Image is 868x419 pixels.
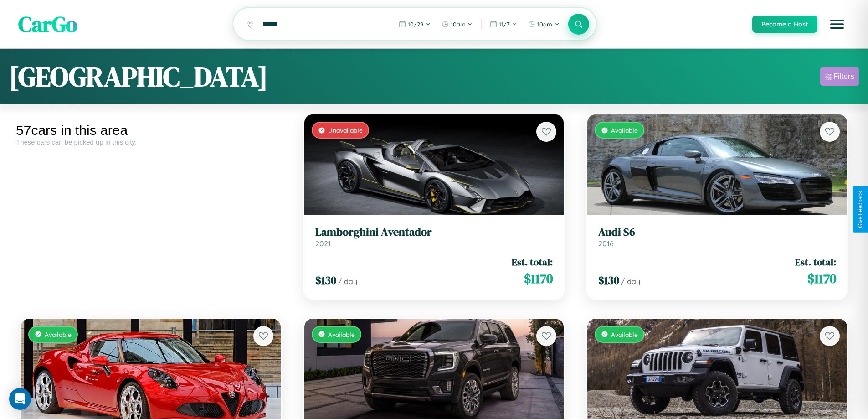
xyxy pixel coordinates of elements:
span: $ 130 [315,273,336,288]
span: Available [611,126,638,134]
button: 10am [437,17,478,31]
span: 10am [537,21,552,28]
span: 10 / 29 [408,21,423,28]
div: Open Intercom Messenger [9,388,31,410]
span: Unavailable [328,126,363,134]
button: 11/7 [485,17,522,31]
button: Become a Host [752,16,817,33]
button: 10/29 [394,17,435,31]
span: / day [338,277,357,286]
h1: [GEOGRAPHIC_DATA] [9,58,268,95]
span: 2021 [315,239,331,248]
div: Filters [833,72,854,81]
h3: Audi S6 [598,226,836,239]
span: Est. total: [795,255,836,269]
span: Est. total: [512,255,553,269]
span: 2016 [598,239,614,248]
span: / day [621,277,640,286]
a: Lamborghini Aventador2021 [315,226,553,248]
span: Available [328,331,355,338]
button: Filters [820,67,859,86]
span: $ 1170 [807,269,836,288]
span: CarGo [18,9,77,39]
a: Audi S62016 [598,226,836,248]
span: $ 130 [598,273,619,288]
span: 11 / 7 [499,21,510,28]
span: $ 1170 [524,269,553,288]
div: These cars can be picked up in this city. [16,138,286,146]
button: Open menu [824,11,850,37]
button: 10am [524,17,564,31]
h3: Lamborghini Aventador [315,226,553,239]
span: 10am [451,21,466,28]
span: Available [45,331,72,338]
div: 57 cars in this area [16,123,286,138]
div: Give Feedback [857,191,863,228]
span: Available [611,331,638,338]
